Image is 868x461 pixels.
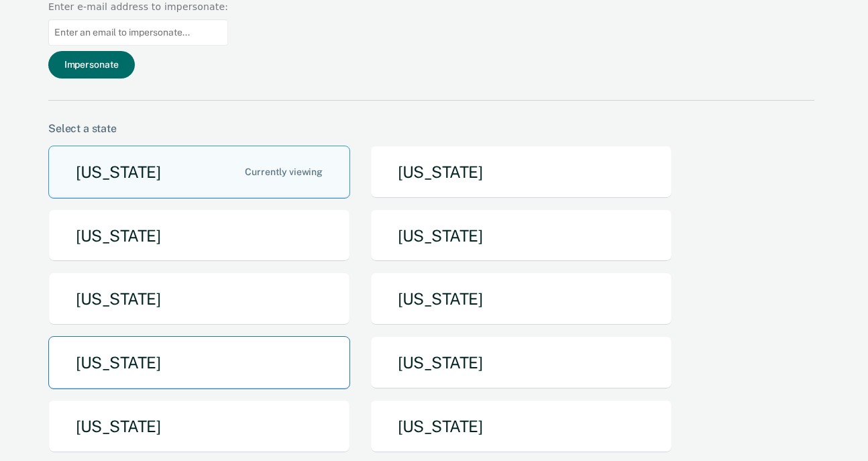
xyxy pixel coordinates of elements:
button: [US_STATE] [48,272,350,325]
button: [US_STATE] [370,146,672,199]
div: Select a state [48,122,814,135]
button: [US_STATE] [370,272,672,325]
button: [US_STATE] [48,336,350,389]
button: [US_STATE] [48,400,350,453]
input: Enter an email to impersonate... [48,19,228,46]
button: Impersonate [48,51,135,79]
button: [US_STATE] [370,209,672,262]
button: [US_STATE] [48,146,350,199]
button: [US_STATE] [370,336,672,389]
button: [US_STATE] [370,400,672,453]
button: [US_STATE] [48,209,350,262]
